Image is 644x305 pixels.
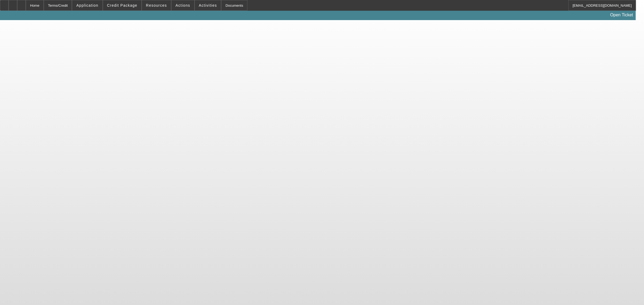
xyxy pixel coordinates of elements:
button: Actions [171,0,194,10]
span: Actions [175,3,190,8]
span: Resources [146,3,167,8]
span: Application [76,3,98,8]
button: Resources [142,0,171,10]
button: Application [72,0,102,10]
span: Credit Package [107,3,137,8]
button: Credit Package [103,0,141,10]
a: Open Ticket [608,10,635,20]
button: Activities [195,0,221,10]
span: Activities [199,3,217,8]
